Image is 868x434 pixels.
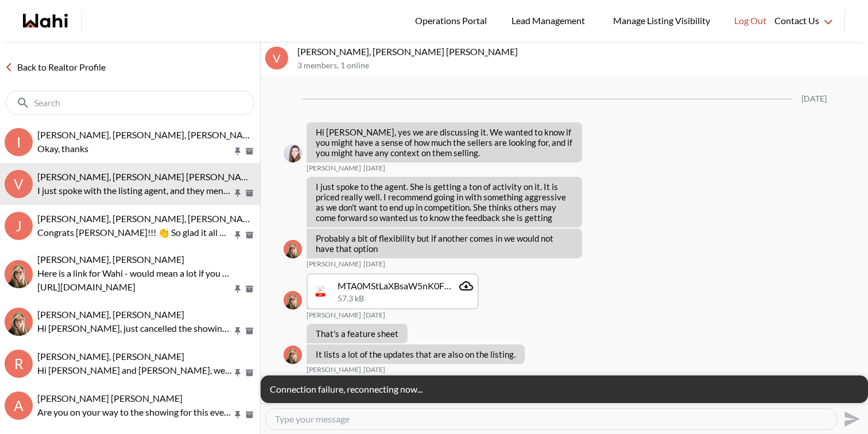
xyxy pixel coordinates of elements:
[307,164,361,173] span: [PERSON_NAME]
[232,284,243,294] button: Pin
[307,259,361,269] span: [PERSON_NAME]
[37,351,184,362] span: [PERSON_NAME], [PERSON_NAME]
[261,375,868,403] div: Connection failure, reconnecting now...
[284,291,302,309] img: B
[37,213,259,224] span: [PERSON_NAME], [PERSON_NAME], [PERSON_NAME]
[297,46,863,57] p: [PERSON_NAME], [PERSON_NAME] [PERSON_NAME]
[37,393,183,404] span: [PERSON_NAME] [PERSON_NAME]
[284,240,302,258] div: Barbara Funt
[265,46,288,69] div: V
[284,240,302,258] img: B
[5,392,33,420] div: A
[5,350,33,378] div: R
[284,346,302,364] img: B
[37,129,335,140] span: [PERSON_NAME], [PERSON_NAME], [PERSON_NAME], [PERSON_NAME]
[610,13,714,28] span: Manage Listing Visibility
[338,294,364,304] span: 57.3 kB
[297,61,863,71] p: 3 members , 1 online
[37,142,232,156] p: Okay, thanks
[232,410,243,420] button: Pin
[838,406,863,432] button: Send
[275,413,828,425] textarea: Type your message
[37,184,232,197] p: I just spoke with the listing agent, and they mentioned that the current tenants are not planning...
[243,368,255,378] button: Archive
[232,368,243,378] button: Pin
[23,14,68,28] a: Wahi homepage
[459,279,473,293] a: Attachment
[284,144,302,162] div: Victoria Basova
[5,212,33,240] div: J
[801,94,827,104] div: [DATE]
[316,127,573,158] p: Hi [PERSON_NAME], yes we are discussing it. We wanted to know if you might have a sense of how mu...
[34,97,228,108] input: Search
[37,226,232,239] p: Congrats [PERSON_NAME]!!! 👏 So glad it all worked out. Enjoy your new home.
[307,365,361,374] span: [PERSON_NAME]
[243,326,255,336] button: Archive
[243,284,255,294] button: Archive
[243,146,255,156] button: Archive
[316,233,573,254] p: Probably a bit of flexibility but if another comes in we would not have that option
[363,164,385,173] time: 2025-07-25T20:12:19.978Z
[338,280,454,292] div: MTA0MStLaXBsaW5nK0F2ZW51ZStGZWF0dXJlK0xpc3Q.pdf
[5,260,33,288] div: David Rodriguez, Barbara
[243,188,255,198] button: Archive
[363,311,385,320] time: 2025-07-25T20:16:58.080Z
[5,128,33,156] div: I
[734,13,766,28] span: Log Out
[316,181,573,223] p: I just spoke to the agent. She is getting a ton of activity on it. It is priced really well. I re...
[37,280,232,294] p: [URL][DOMAIN_NAME]
[316,328,398,339] p: That's a feature sheet
[307,311,361,320] span: [PERSON_NAME]
[37,405,232,419] p: Are you on your way to the showing for this evening?
[37,309,184,320] span: [PERSON_NAME], [PERSON_NAME]
[284,144,302,162] img: V
[5,308,33,336] img: D
[5,308,33,336] div: Dileep K, Barb
[363,365,385,374] time: 2025-07-25T20:19:28.880Z
[243,230,255,240] button: Archive
[5,260,33,288] img: D
[415,13,491,28] span: Operations Portal
[37,266,232,280] p: Here is a link for Wahi - would mean a lot if you could leave us a 5 star review and a bit about ...
[5,170,33,198] div: V
[232,230,243,240] button: Pin
[232,188,243,198] button: Pin
[232,326,243,336] button: Pin
[37,254,184,265] span: [PERSON_NAME], [PERSON_NAME]
[363,259,385,269] time: 2025-07-25T20:15:13.113Z
[37,171,258,182] span: [PERSON_NAME], [PERSON_NAME] [PERSON_NAME]
[284,346,302,364] div: Barbara Funt
[511,13,589,28] span: Lead Management
[316,349,516,359] p: It lists a lot of the updates that are also on the listing.
[243,410,255,420] button: Archive
[37,363,232,377] p: Hi [PERSON_NAME] and [PERSON_NAME], we hope you enjoyed your showings! Did the properties meet yo...
[232,146,243,156] button: Pin
[284,291,302,309] div: Barbara Funt
[37,321,232,335] p: Hi [PERSON_NAME], just cancelled the showing for [DATE] as requested. Totally understand and just...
